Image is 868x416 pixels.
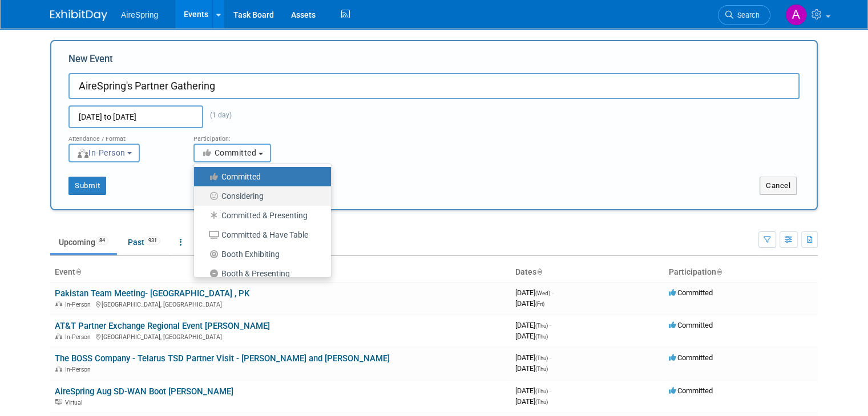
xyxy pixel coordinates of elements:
[718,5,770,25] a: Search
[535,366,548,372] span: (Thu)
[550,386,551,395] span: -
[535,290,550,296] span: (Wed)
[55,353,390,364] a: The BOSS Company - Telarus TSD Partner Visit - [PERSON_NAME] and [PERSON_NAME]
[76,148,126,157] span: In-Person
[68,52,113,70] label: New Event
[515,288,554,297] span: [DATE]
[515,386,551,395] span: [DATE]
[536,267,542,276] a: Sort by Start Date
[50,10,107,21] img: ExhibitDay
[68,177,106,195] button: Submit
[68,128,176,143] div: Attendance / Format:
[75,267,81,276] a: Sort by Event Name
[121,10,158,19] span: AireSpring
[515,397,548,406] span: [DATE]
[535,301,544,307] span: (Fri)
[65,333,94,341] span: In-Person
[65,366,94,373] span: In-Person
[96,236,108,245] span: 84
[203,111,232,119] span: (1 day)
[535,388,548,394] span: (Thu)
[68,73,800,99] input: Name of Trade Show / Conference
[760,177,797,195] button: Cancel
[515,364,548,373] span: [DATE]
[515,353,551,362] span: [DATE]
[200,189,320,203] label: Considering
[55,321,270,331] a: AT&T Partner Exchange Regional Event [PERSON_NAME]
[50,263,511,282] th: Event
[193,144,271,162] button: Committed
[535,399,548,405] span: (Thu)
[550,321,551,329] span: -
[200,169,320,184] label: Committed
[200,208,320,223] label: Committed & Presenting
[669,288,713,297] span: Committed
[535,323,548,329] span: (Thu)
[55,386,233,397] a: AireSpring Aug SD-WAN Boot [PERSON_NAME]
[55,332,506,341] div: [GEOGRAPHIC_DATA], [GEOGRAPHIC_DATA]
[50,231,117,253] a: Upcoming84
[55,299,506,308] div: [GEOGRAPHIC_DATA], [GEOGRAPHIC_DATA]
[55,301,62,307] img: In-Person Event
[669,353,713,362] span: Committed
[200,227,320,242] label: Committed & Have Table
[65,301,94,308] span: In-Person
[68,144,140,162] button: In-Person
[664,263,818,282] th: Participation
[669,386,713,395] span: Committed
[200,247,320,262] label: Booth Exhibiting
[119,231,169,253] a: Past931
[193,128,301,143] div: Participation:
[511,263,664,282] th: Dates
[200,266,320,281] label: Booth & Presenting
[515,332,548,340] span: [DATE]
[515,299,544,308] span: [DATE]
[515,321,551,329] span: [DATE]
[55,288,249,299] a: Pakistan Team Meeting- [GEOGRAPHIC_DATA] , PK
[55,333,62,339] img: In-Person Event
[552,288,554,297] span: -
[785,4,807,26] img: Angie Handal
[201,148,257,157] span: Committed
[55,399,62,405] img: Virtual Event
[145,236,160,245] span: 931
[65,399,86,406] span: Virtual
[716,267,722,276] a: Sort by Participation Type
[55,366,62,372] img: In-Person Event
[68,105,203,128] input: Start Date - End Date
[733,11,760,19] span: Search
[550,353,551,362] span: -
[535,333,548,340] span: (Thu)
[535,355,548,361] span: (Thu)
[669,321,713,329] span: Committed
